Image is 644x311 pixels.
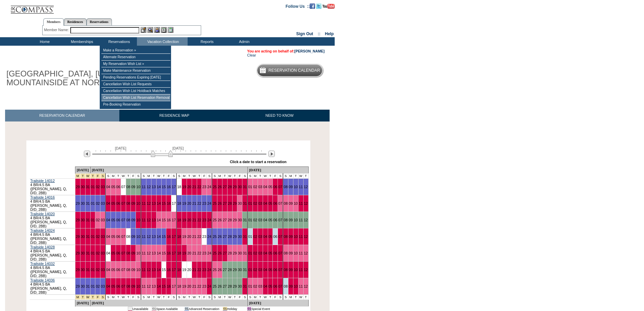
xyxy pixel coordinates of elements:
[218,218,222,222] a: 26
[207,185,211,189] a: 24
[101,251,105,255] a: 03
[213,251,217,255] a: 25
[96,218,100,222] a: 02
[296,31,313,36] a: Sign Out
[157,185,161,189] a: 14
[253,251,257,255] a: 02
[263,218,267,222] a: 04
[126,218,130,222] a: 08
[81,235,85,239] a: 30
[81,201,85,205] a: 30
[131,235,135,239] a: 09
[258,201,262,205] a: 03
[167,235,171,239] a: 16
[228,185,232,189] a: 28
[157,251,161,255] a: 14
[111,201,115,205] a: 05
[202,201,206,205] a: 23
[157,201,161,205] a: 14
[316,4,321,8] a: Follow us on Twitter
[126,268,130,272] a: 08
[157,268,161,272] a: 14
[152,218,156,222] a: 13
[121,268,125,272] a: 07
[253,235,257,239] a: 02
[162,201,166,205] a: 15
[162,235,166,239] a: 15
[192,268,196,272] a: 21
[63,37,100,46] td: Memberships
[218,235,222,239] a: 26
[142,218,146,222] a: 11
[136,218,140,222] a: 10
[168,27,173,33] img: b_calculator.gif
[81,185,85,189] a: 30
[177,218,181,222] a: 18
[268,251,272,255] a: 05
[218,268,222,272] a: 26
[96,201,100,205] a: 02
[268,218,272,222] a: 05
[91,268,95,272] a: 01
[167,201,171,205] a: 16
[177,201,181,205] a: 18
[121,185,125,189] a: 07
[299,235,303,239] a: 11
[238,235,242,239] a: 30
[81,268,85,272] a: 30
[278,201,282,205] a: 07
[304,235,308,239] a: 12
[162,268,166,272] a: 15
[243,268,247,272] a: 31
[136,235,140,239] a: 10
[147,268,151,272] a: 12
[248,185,252,189] a: 01
[294,251,298,255] a: 10
[147,251,151,255] a: 12
[284,201,288,205] a: 08
[86,251,90,255] a: 31
[223,185,227,189] a: 27
[228,201,232,205] a: 28
[106,251,110,255] a: 04
[253,201,257,205] a: 02
[197,251,201,255] a: 22
[152,268,156,272] a: 13
[76,185,80,189] a: 29
[182,201,186,205] a: 19
[284,235,288,239] a: 08
[100,37,137,46] td: Reservations
[213,201,217,205] a: 25
[86,185,90,189] a: 31
[116,218,120,222] a: 06
[87,18,112,25] a: Reservations
[304,218,308,222] a: 12
[25,37,63,46] td: Home
[243,201,247,205] a: 31
[167,268,171,272] a: 16
[316,3,321,9] img: Follow us on Twitter
[152,185,156,189] a: 13
[91,251,95,255] a: 01
[30,262,55,266] a: Trailside 14032
[126,201,130,205] a: 08
[258,185,262,189] a: 03
[310,3,315,9] img: Become our fan on Facebook
[247,53,256,57] a: Clear
[225,37,262,46] td: Admin
[147,27,153,33] img: View
[202,218,206,222] a: 23
[310,4,315,8] a: Become our fan on Facebook
[5,110,119,121] a: RESERVATION CALENDAR
[177,185,181,189] a: 18
[213,268,217,272] a: 25
[167,251,171,255] a: 16
[152,235,156,239] a: 13
[126,185,130,189] a: 08
[172,268,176,272] a: 17
[197,218,201,222] a: 22
[289,251,293,255] a: 09
[273,251,277,255] a: 06
[182,235,186,239] a: 19
[263,185,267,189] a: 04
